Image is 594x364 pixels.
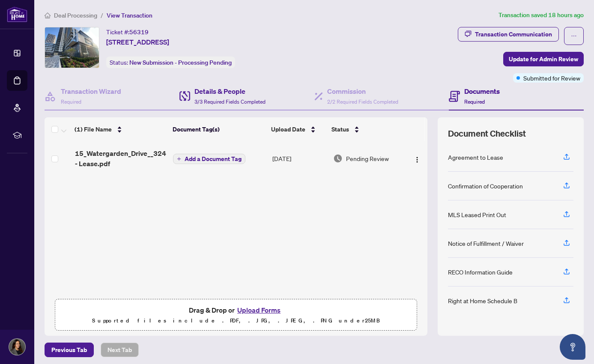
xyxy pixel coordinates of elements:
[448,128,526,140] span: Document Checklist
[173,154,245,164] button: Add a Document Tag
[327,98,398,105] span: 2/2 Required Fields Completed
[75,148,167,169] span: 15_Watergarden_Drive__324- Lease.pdf
[448,152,503,162] div: Agreement to Lease
[458,27,559,42] button: Transaction Communication
[185,156,242,162] span: Add a Document Tag
[271,125,305,134] span: Upload Date
[61,86,121,96] h4: Transaction Wizard
[106,37,169,47] span: [STREET_ADDRESS]
[503,52,584,66] button: Update for Admin Review
[169,117,268,141] th: Document Tag(s)
[498,10,584,20] article: Transaction saved 18 hours ago
[327,86,398,96] h4: Commission
[106,57,235,68] div: Status:
[410,152,424,165] button: Logo
[51,343,87,357] span: Previous Tab
[71,117,169,141] th: (1) File Name
[107,12,152,19] span: View Transaction
[45,27,99,68] img: IMG-W12429925_1.jpg
[75,125,112,134] span: (1) File Name
[106,27,149,37] div: Ticket #:
[464,86,500,96] h4: Documents
[331,125,349,134] span: Status
[101,10,103,20] li: /
[269,141,330,176] td: [DATE]
[328,117,403,141] th: Status
[571,33,577,39] span: ellipsis
[194,98,266,105] span: 3/3 Required Fields Completed
[448,239,524,248] div: Notice of Fulfillment / Waiver
[346,154,389,163] span: Pending Review
[45,12,51,18] span: home
[173,153,245,164] button: Add a Document Tag
[560,334,585,360] button: Open asap
[448,181,523,191] div: Confirmation of Cooperation
[101,343,139,357] button: Next Tab
[268,117,328,141] th: Upload Date
[333,154,343,163] img: Document Status
[475,27,552,41] div: Transaction Communication
[194,86,266,96] h4: Details & People
[509,52,578,66] span: Update for Admin Review
[54,12,97,19] span: Deal Processing
[45,343,94,357] button: Previous Tab
[414,156,421,163] img: Logo
[448,267,513,277] div: RECO Information Guide
[448,296,517,305] div: Right at Home Schedule B
[189,304,283,316] span: Drag & Drop or
[9,339,25,355] img: Profile Icon
[61,98,81,105] span: Required
[55,299,417,331] span: Drag & Drop orUpload FormsSupported files include .PDF, .JPG, .JPEG, .PNG under25MB
[523,73,580,83] span: Submitted for Review
[60,316,412,326] p: Supported files include .PDF, .JPG, .JPEG, .PNG under 25 MB
[464,98,485,105] span: Required
[129,59,232,66] span: New Submission - Processing Pending
[177,157,181,161] span: plus
[129,28,149,36] span: 56319
[448,210,506,219] div: MLS Leased Print Out
[7,6,27,22] img: logo
[235,304,283,316] button: Upload Forms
